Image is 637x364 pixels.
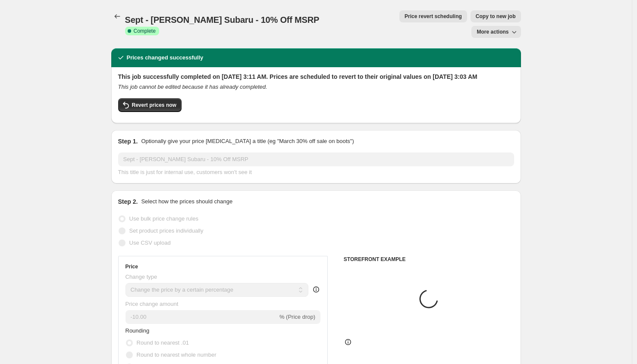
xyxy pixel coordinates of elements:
[126,274,157,280] span: Change type
[125,15,320,25] span: Sept - [PERSON_NAME] Subaru - 10% Off MSRP
[126,301,179,307] span: Price change amount
[118,98,182,112] button: Revert prices now
[137,339,189,346] span: Round to nearest .01
[118,152,514,166] input: 30% off holiday sale
[126,263,138,270] h3: Price
[118,72,514,81] h2: This job successfully completed on [DATE] 3:11 AM. Prices are scheduled to revert to their origin...
[118,137,138,146] h2: Step 1.
[399,10,467,22] button: Price revert scheduling
[279,314,315,320] span: % (Price drop)
[476,13,516,20] span: Copy to new job
[141,137,354,146] p: Optionally give your price [MEDICAL_DATA] a title (eg "March 30% off sale on boots")
[312,285,320,294] div: help
[118,84,267,90] i: This job cannot be edited because it has already completed.
[471,10,521,22] button: Copy to new job
[118,197,138,206] h2: Step 2.
[129,227,204,234] span: Set product prices individually
[126,310,278,324] input: -15
[141,197,232,206] p: Select how the prices should change
[471,26,521,38] button: More actions
[132,102,176,109] span: Revert prices now
[129,215,198,222] span: Use bulk price change rules
[127,53,204,62] h2: Prices changed successfully
[118,169,252,175] span: This title is just for internal use, customers won't see it
[477,28,508,35] span: More actions
[405,13,462,20] span: Price revert scheduling
[111,10,123,22] button: Price change jobs
[344,256,514,263] h6: STOREFRONT EXAMPLE
[129,240,171,246] span: Use CSV upload
[137,352,217,358] span: Round to nearest whole number
[126,327,150,334] span: Rounding
[134,28,156,34] span: Complete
